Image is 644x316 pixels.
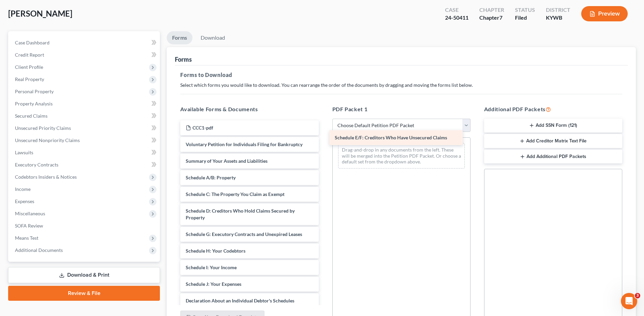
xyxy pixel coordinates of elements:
[15,247,63,253] span: Additional Documents
[635,293,640,298] span: 3
[167,31,192,44] a: Forms
[10,37,160,49] a: Case Dashboard
[15,88,54,94] span: Personal Property
[8,8,72,18] span: [PERSON_NAME]
[15,198,34,204] span: Expenses
[10,134,160,146] a: Unsecured Nonpriority Claims
[15,186,31,192] span: Income
[479,14,504,22] div: Chapter
[15,162,58,167] span: Executory Contracts
[8,267,160,283] a: Download & Print
[15,235,38,241] span: Means Test
[186,175,236,180] span: Schedule A/B: Property
[186,191,284,197] span: Schedule C: The Property You Claim as Exempt
[186,298,294,303] span: Declaration About an Individual Debtor's Schedules
[621,293,637,309] iframe: Intercom live chat
[15,40,50,45] span: Case Dashboard
[186,264,237,270] span: Schedule I: Your Income
[15,64,43,70] span: Client Profile
[192,125,213,131] span: CCC1-pdf
[15,52,44,58] span: Credit Report
[445,6,468,14] div: Case
[484,105,622,113] h5: Additional PDF Packets
[335,135,447,140] span: Schedule E/F: Creditors Who Have Unsecured Claims
[479,6,504,14] div: Chapter
[15,211,45,216] span: Miscellaneous
[186,248,245,254] span: Schedule H: Your Codebtors
[15,113,48,119] span: Secured Claims
[15,223,43,229] span: SOFA Review
[15,150,33,155] span: Lawsuits
[10,110,160,122] a: Secured Claims
[186,281,241,287] span: Schedule J: Your Expenses
[10,220,160,232] a: SOFA Review
[484,134,622,148] button: Add Creditor Matrix Text File
[484,150,622,164] button: Add Additional PDF Packets
[15,174,77,180] span: Codebtors Insiders & Notices
[15,125,71,131] span: Unsecured Priority Claims
[515,14,535,22] div: Filed
[186,141,302,147] span: Voluntary Petition for Individuals Filing for Bankruptcy
[180,105,318,113] h5: Available Forms & Documents
[186,158,268,164] span: Summary of Your Assets and Liabilities
[546,14,570,22] div: KYWB
[445,14,468,22] div: 24-50411
[175,55,192,63] div: Forms
[10,159,160,171] a: Executory Contracts
[15,101,53,106] span: Property Analysis
[484,119,622,133] button: Add SSN Form (121)
[186,231,302,237] span: Schedule G: Executory Contracts and Unexpired Leases
[338,143,465,169] div: Drag-and-drop in any documents from the left. These will be merged into the Petition PDF Packet. ...
[180,71,622,79] h5: Forms to Download
[195,31,231,44] a: Download
[10,98,160,110] a: Property Analysis
[515,6,535,14] div: Status
[10,49,160,61] a: Credit Report
[546,6,570,14] div: District
[8,286,160,301] a: Review & File
[15,137,80,143] span: Unsecured Nonpriority Claims
[10,122,160,134] a: Unsecured Priority Claims
[186,208,295,220] span: Schedule D: Creditors Who Hold Claims Secured by Property
[332,105,471,113] h5: PDF Packet 1
[499,14,502,21] span: 7
[15,76,44,82] span: Real Property
[581,6,628,21] button: Preview
[10,146,160,159] a: Lawsuits
[180,82,622,88] p: Select which forms you would like to download. You can rearrange the order of the documents by dr...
